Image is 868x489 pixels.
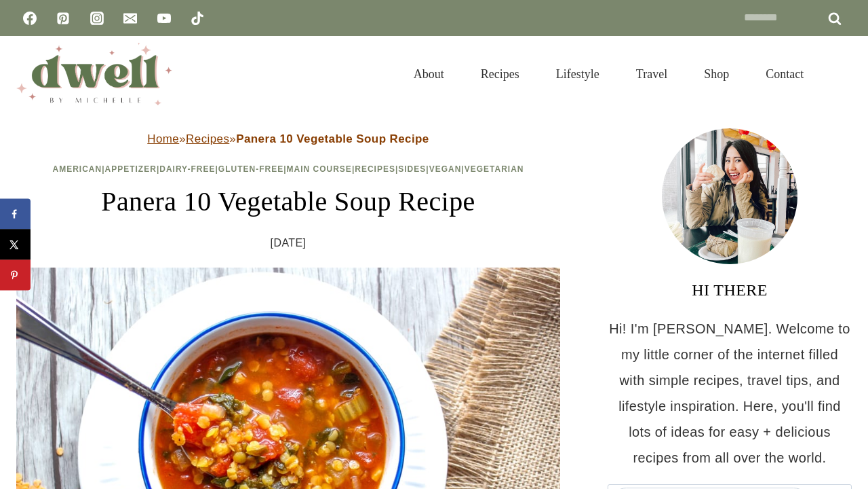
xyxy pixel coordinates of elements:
[271,233,307,253] time: [DATE]
[429,164,462,174] a: Vegan
[686,50,747,98] a: Shop
[159,164,215,174] a: Dairy-Free
[287,164,352,174] a: Main Course
[618,50,686,98] a: Travel
[151,5,178,32] a: YouTube
[608,278,852,302] h3: HI THERE
[50,5,77,32] a: Pinterest
[53,164,524,174] span: | | | | | | | |
[538,50,618,98] a: Lifestyle
[117,5,144,32] a: Email
[829,62,852,86] button: View Search Form
[83,5,111,32] a: Instagram
[16,5,43,32] a: Facebook
[395,50,822,98] nav: Primary Navigation
[105,164,157,174] a: Appetizer
[147,132,179,145] a: Home
[16,181,560,222] h1: Panera 10 Vegetable Soup Recipe
[608,316,852,471] p: Hi! I'm [PERSON_NAME]. Welcome to my little corner of the internet filled with simple recipes, tr...
[462,50,538,98] a: Recipes
[218,164,283,174] a: Gluten-Free
[53,164,102,174] a: American
[398,164,426,174] a: Sides
[355,164,395,174] a: Recipes
[236,132,429,145] strong: Panera 10 Vegetable Soup Recipe
[184,5,211,32] a: TikTok
[147,132,429,145] span: » »
[16,43,172,105] img: DWELL by michelle
[395,50,462,98] a: About
[465,164,524,174] a: Vegetarian
[186,132,229,145] a: Recipes
[747,50,822,98] a: Contact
